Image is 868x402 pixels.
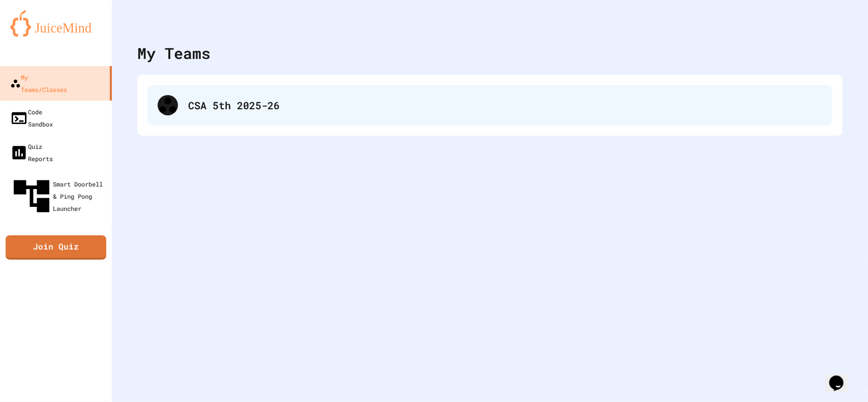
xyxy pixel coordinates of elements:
div: My Teams/Classes [10,71,67,96]
div: My Teams [137,42,211,65]
div: Quiz Reports [10,140,53,165]
img: logo-orange.svg [10,10,102,37]
div: Code Sandbox [10,106,53,130]
iframe: chat widget [825,361,858,392]
a: Join Quiz [6,235,106,260]
div: CSA 5th 2025-26 [147,85,832,126]
div: Smart Doorbell & Ping Pong Launcher [10,175,108,218]
div: CSA 5th 2025-26 [188,98,822,113]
